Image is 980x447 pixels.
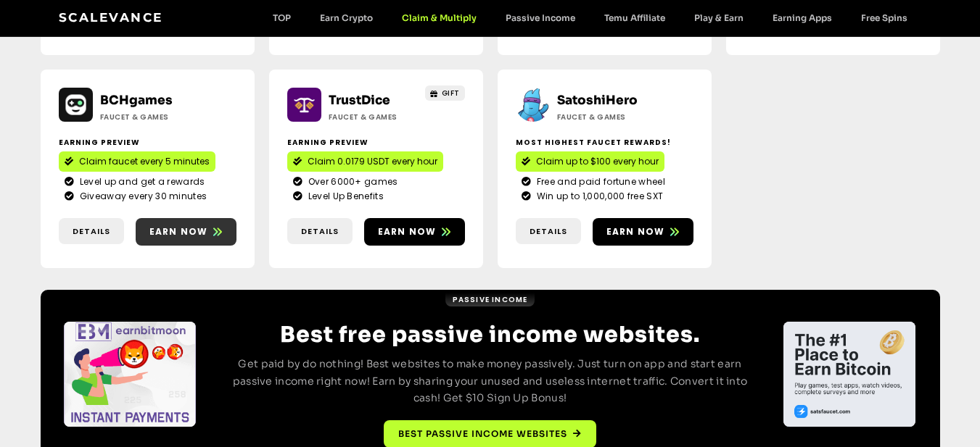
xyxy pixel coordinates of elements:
h2: Best free passive income websites. [221,322,760,348]
p: Get paid by do nothing! Best websites to make money passively. Just turn on app and start earn pa... [221,356,760,407]
a: BCHgames [100,93,173,108]
span: Level Up Benefits [305,190,384,203]
span: Free and paid fortune wheel [533,175,665,188]
a: Details [516,218,581,245]
span: Best Passive Income websites [398,427,567,440]
span: Details [530,225,567,238]
a: Claim 0.0179 USDT every hour [287,151,443,172]
a: Free Spins [847,12,922,23]
span: Claim faucet every 5 minutes [79,155,210,168]
div: Slides [64,322,196,427]
a: Scalevance [59,10,163,25]
a: Play & Earn [680,12,758,23]
span: Over 6000+ games [305,175,398,188]
span: Level up and get a rewards [76,175,205,188]
span: Details [301,225,339,238]
h2: Faucet & Games [329,112,419,122]
a: Passive Income [445,293,535,306]
nav: Menu [258,12,922,23]
a: Earn now [136,218,236,246]
span: Passive Income [453,294,528,305]
span: Details [73,225,110,238]
a: Earn now [364,218,465,246]
a: Earn now [593,218,693,246]
h2: Earning Preview [287,137,465,148]
a: Temu Affiliate [590,12,680,23]
a: TOP [258,12,305,23]
a: Claim & Multiply [387,12,491,23]
h2: Most highest faucet rewards! [516,137,693,148]
span: Win up to 1,000,000 free SXT [533,190,663,203]
div: 1 / 4 [64,322,196,427]
span: Claim 0.0179 USDT every hour [308,155,437,168]
span: Giveaway every 30 minutes [76,190,207,203]
a: Earning Apps [758,12,847,23]
h2: Faucet & Games [557,112,648,122]
a: TrustDice [329,93,390,108]
a: GIFT [425,85,465,101]
span: GIFT [442,88,460,99]
a: Earn Crypto [305,12,387,23]
div: 1 / 4 [783,322,915,427]
span: Claim up to $100 every hour [536,155,659,168]
span: Earn now [149,225,208,238]
span: Earn now [606,225,665,238]
a: SatoshiHero [557,93,638,108]
h2: Faucet & Games [100,112,191,122]
div: Slides [783,322,915,427]
a: Claim up to $100 every hour [516,151,664,172]
span: Earn now [378,225,437,238]
a: Details [287,218,353,245]
h2: Earning Preview [59,137,236,148]
a: Claim faucet every 5 minutes [59,151,215,172]
a: Passive Income [491,12,590,23]
a: Details [59,218,124,245]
